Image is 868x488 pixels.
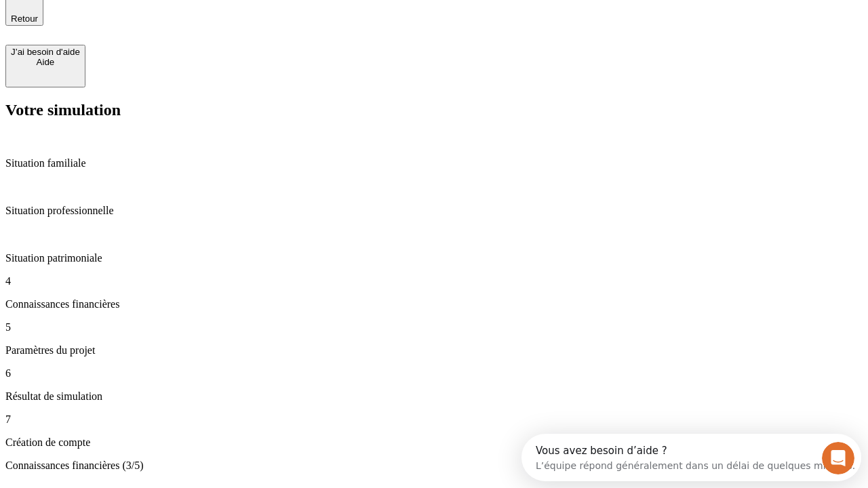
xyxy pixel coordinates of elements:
p: 6 [5,367,863,380]
p: Paramètres du projet [5,344,863,357]
div: Ouvrir le Messenger Intercom [5,5,374,43]
div: J’ai besoin d'aide [11,47,80,57]
iframe: Intercom live chat [822,442,854,474]
p: Situation patrimoniale [5,252,863,264]
p: Connaissances financières (3/5) [5,460,863,472]
button: J’ai besoin d'aideAide [5,45,85,87]
div: Aide [11,57,80,67]
span: Retour [11,14,38,24]
p: Situation familiale [5,157,863,169]
p: 7 [5,413,863,426]
p: 5 [5,321,863,333]
p: Situation professionnelle [5,205,863,217]
div: L’équipe répond généralement dans un délai de quelques minutes. [14,22,334,37]
p: Création de compte [5,436,863,449]
div: Vous avez besoin d’aide ? [14,12,334,22]
h2: Votre simulation [5,101,863,119]
p: Connaissances financières [5,298,863,310]
iframe: Intercom live chat discovery launcher [521,434,861,481]
p: 4 [5,275,863,287]
p: Résultat de simulation [5,390,863,403]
